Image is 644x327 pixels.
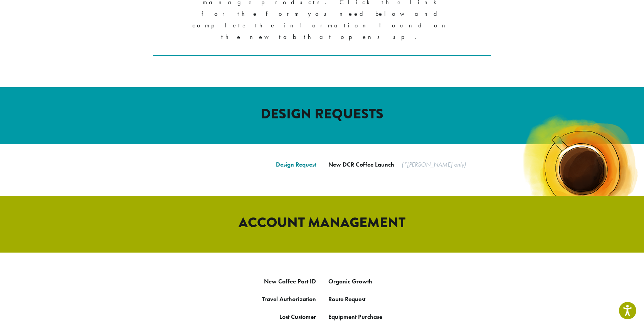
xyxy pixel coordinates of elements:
[328,160,394,169] a: New DCR Coffee Launch
[328,277,372,285] a: Organic Growth
[262,295,316,303] a: Travel Authorization
[103,106,542,122] h2: DESIGN REQUESTS
[328,295,365,303] a: Route Request
[377,313,382,321] a: se
[328,313,377,321] a: Equipment Purcha
[276,160,316,169] a: Design Request
[264,277,316,285] a: New Coffee Part ID
[103,214,542,231] h2: ACCOUNT MANAGEMENT
[402,160,466,169] em: (*[PERSON_NAME] only)
[279,313,316,321] a: Lost Customer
